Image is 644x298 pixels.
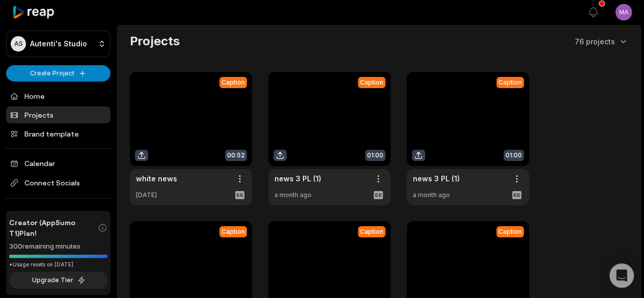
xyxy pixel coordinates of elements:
a: Brand template [6,125,110,142]
a: Calendar [6,155,110,172]
div: 300 remaining minutes [9,241,107,252]
div: *Usage resets on [DATE] [9,261,107,268]
div: Open Intercom Messenger [609,263,634,288]
div: AS [11,36,26,51]
a: news 3 PL (1) [413,173,460,184]
span: Creator (AppSumo T1) Plan! [9,217,98,238]
a: white news [136,173,177,184]
p: Autenti's Studio [30,39,87,48]
h2: Projects [130,33,180,49]
a: Home [6,88,110,104]
a: Projects [6,106,110,123]
span: Connect Socials [6,174,110,192]
button: Create Project [6,65,110,82]
button: 76 projects [575,36,628,47]
button: Upgrade Tier [9,272,107,289]
a: news 3 PL (1) [274,173,321,184]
